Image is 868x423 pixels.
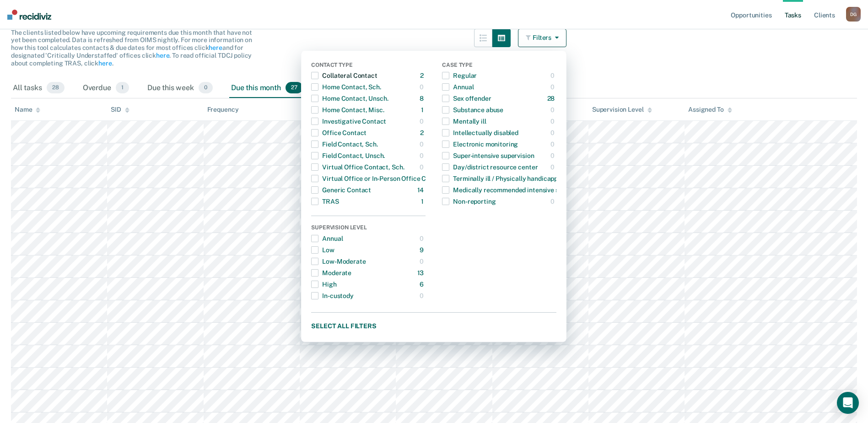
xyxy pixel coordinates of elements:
[420,148,426,163] div: 0
[550,194,556,209] div: 0
[286,82,303,94] span: 27
[311,80,381,94] div: Home Contact, Sch.
[311,114,386,129] div: Investigative Contact
[15,106,40,114] div: Name
[311,288,354,303] div: In-custody
[146,78,215,98] div: Due this week0
[311,103,384,117] div: Home Contact, Misc.
[311,277,336,292] div: High
[116,82,129,94] span: 1
[837,392,859,414] div: Open Intercom Messenger
[311,243,334,257] div: Low
[442,62,556,70] div: Case Type
[550,160,556,174] div: 0
[420,231,426,246] div: 0
[311,183,371,197] div: Generic Contact
[207,106,239,114] div: Frequency
[311,320,556,331] button: Select all filters
[421,103,426,117] div: 1
[442,160,538,174] div: Day/district resource center
[420,254,426,269] div: 0
[417,183,426,197] div: 14
[311,148,385,163] div: Field Contact, Unsch.
[311,171,446,186] div: Virtual Office or In-Person Office Contact
[311,231,343,246] div: Annual
[420,160,426,174] div: 0
[846,7,861,22] div: D G
[81,78,131,98] div: Overdue1
[420,137,426,152] div: 0
[7,10,51,20] img: Recidiviz
[442,114,486,129] div: Mentally ill
[442,103,503,117] div: Substance abuse
[311,224,426,233] div: Supervision Level
[311,254,366,269] div: Low-Moderate
[550,148,556,163] div: 0
[311,266,351,280] div: Moderate
[846,7,861,22] button: DG
[420,125,426,140] div: 2
[229,78,305,98] div: Due this month27
[550,137,556,152] div: 0
[550,80,556,94] div: 0
[417,266,426,280] div: 13
[550,103,556,117] div: 0
[311,62,426,70] div: Contact Type
[420,68,426,83] div: 2
[311,125,367,140] div: Office Contact
[311,194,339,209] div: TRAS
[156,52,169,59] a: here
[688,106,732,114] div: Assigned To
[442,125,518,140] div: Intellectually disabled
[111,106,129,114] div: SID
[550,125,556,140] div: 0
[11,78,66,98] div: All tasks28
[47,82,65,94] span: 28
[547,91,557,106] div: 28
[420,277,426,292] div: 6
[311,160,404,174] div: Virtual Office Contact, Sch.
[518,29,566,47] button: Filters
[442,183,589,197] div: Medically recommended intensive supervision
[209,44,222,51] a: here
[550,114,556,129] div: 0
[420,114,426,129] div: 0
[98,60,112,67] a: here
[442,171,565,186] div: Terminally ill / Physically handicapped
[442,80,474,94] div: Annual
[420,91,426,106] div: 8
[11,29,252,67] span: The clients listed below have upcoming requirements due this month that have not yet been complet...
[420,243,426,257] div: 9
[442,137,518,152] div: Electronic monitoring
[442,148,534,163] div: Super-intensive supervision
[199,82,213,94] span: 0
[550,68,556,83] div: 0
[442,68,477,83] div: Regular
[442,91,491,106] div: Sex offender
[420,80,426,94] div: 0
[311,137,377,152] div: Field Contact, Sch.
[311,68,377,83] div: Collateral Contact
[421,194,426,209] div: 1
[311,91,388,106] div: Home Contact, Unsch.
[592,106,652,114] div: Supervision Level
[442,194,496,209] div: Non-reporting
[420,288,426,303] div: 0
